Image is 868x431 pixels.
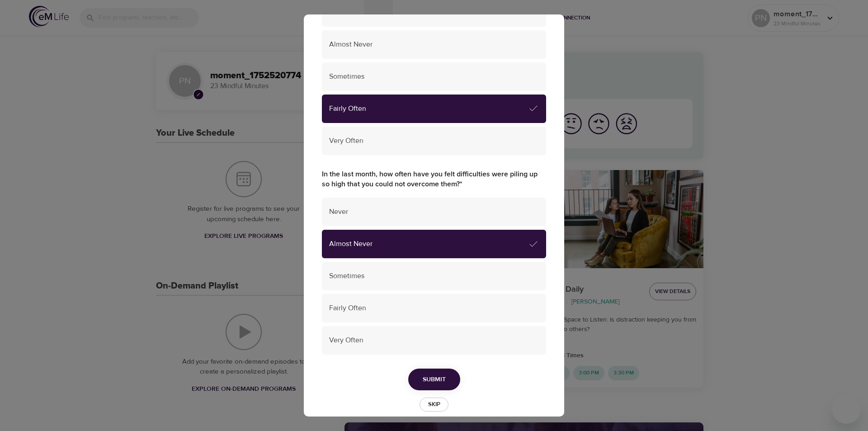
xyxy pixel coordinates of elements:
[329,271,539,281] span: Sometimes
[329,239,528,249] span: Almost Never
[322,169,546,190] label: In the last month, how often have you felt difficulties were piling up so high that you could not...
[329,207,539,217] span: Never
[329,335,539,346] span: Very Often
[423,374,446,385] span: Submit
[424,399,444,410] span: Skip
[329,136,539,146] span: Very Often
[329,303,539,313] span: Fairly Often
[408,369,460,391] button: Submit
[420,398,448,412] button: Skip
[329,104,528,114] span: Fairly Often
[329,71,539,82] span: Sometimes
[329,39,539,50] span: Almost Never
